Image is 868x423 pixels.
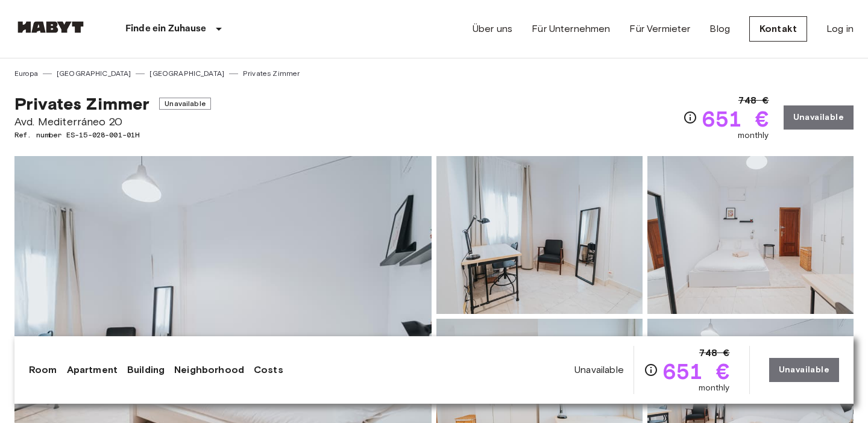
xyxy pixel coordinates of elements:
a: Costs [254,363,283,377]
span: Unavailable [159,98,211,110]
a: Room [29,363,57,377]
span: Unavailable [574,363,624,377]
p: Finde ein Zuhause [125,22,207,36]
span: Privates Zimmer [14,93,149,114]
a: Blog [709,22,730,36]
img: Habyt [14,21,87,33]
a: Kontakt [749,16,807,42]
a: Apartment [67,363,118,377]
span: 651 € [663,360,730,382]
span: monthly [738,130,769,142]
a: [GEOGRAPHIC_DATA] [57,68,131,79]
span: 651 € [702,108,769,130]
a: Europa [14,68,38,79]
a: Log in [826,22,854,36]
a: Building [127,363,165,377]
svg: Check cost overview for full price breakdown. Please note that discounts apply to new joiners onl... [644,363,658,377]
img: Picture of unit ES-15-028-001-01H [436,156,643,314]
img: Picture of unit ES-15-028-001-01H [647,156,854,314]
a: Für Vermieter [629,22,690,36]
span: Ref. number ES-15-028-001-01H [14,130,211,140]
a: Privates Zimmer [243,68,300,79]
a: [GEOGRAPHIC_DATA] [149,68,224,79]
span: 748 € [699,346,730,360]
a: Über uns [473,22,512,36]
span: monthly [699,382,730,394]
span: Avd. Mediterráneo 20 [14,114,211,130]
a: Neighborhood [174,363,244,377]
span: 748 € [738,93,769,108]
a: Für Unternehmen [532,22,610,36]
svg: Check cost overview for full price breakdown. Please note that discounts apply to new joiners onl... [683,110,697,125]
